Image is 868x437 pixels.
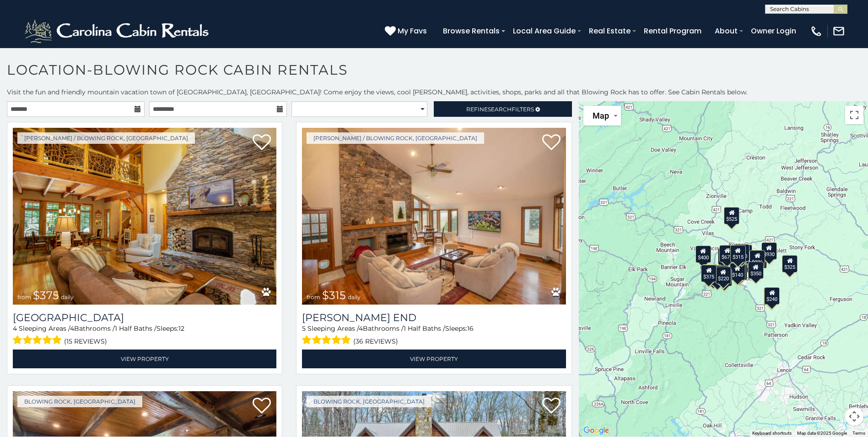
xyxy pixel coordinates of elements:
a: Blowing Rock, [GEOGRAPHIC_DATA] [17,396,142,407]
a: Open this area in Google Maps (opens a new window) [581,425,611,437]
span: 4 [359,324,363,333]
span: My Favs [398,25,427,37]
a: [PERSON_NAME] / Blowing Rock, [GEOGRAPHIC_DATA] [17,132,195,144]
img: Moss End [302,128,566,305]
div: $375 [701,265,717,282]
a: About [710,23,742,39]
div: $400 [695,246,711,263]
a: Rental Program [639,23,706,39]
a: Add to favorites [253,397,271,416]
a: Real Estate [584,23,635,39]
span: daily [348,294,361,300]
span: from [307,294,320,300]
a: Blowing Rock, [GEOGRAPHIC_DATA] [307,396,431,407]
span: $315 [322,289,346,302]
div: $165 [713,265,728,283]
img: mail-regular-white.png [832,25,845,38]
span: 1 Half Baths / [115,324,156,333]
div: $150 [733,244,749,262]
div: $525 [724,207,739,224]
img: Google [581,425,611,437]
div: $299 [751,251,766,268]
img: Mountain Song Lodge [13,128,276,305]
div: $315 [717,248,733,265]
button: Map camera controls [845,407,863,426]
img: White-1-2.png [23,17,213,45]
div: $675 [719,245,735,262]
button: Change map style [583,106,621,126]
div: $345 [717,269,732,286]
button: Keyboard shortcuts [752,430,792,437]
div: $226 [749,250,765,268]
a: [PERSON_NAME] / Blowing Rock, [GEOGRAPHIC_DATA] [307,132,484,144]
span: 4 [70,324,74,333]
h3: Mountain Song Lodge [13,311,276,324]
a: Add to favorites [253,133,271,153]
span: $375 [33,289,59,302]
span: daily [61,294,74,300]
span: 4 [13,324,17,333]
div: $140 [732,263,747,280]
a: Mountain Song Lodge from $375 daily [13,128,276,305]
span: Refine Filters [466,106,534,113]
a: Add to favorites [542,133,561,153]
img: phone-regular-white.png [810,25,823,38]
div: $930 [761,242,777,260]
span: 12 [178,324,184,333]
a: My Favs [385,25,429,37]
a: View Property [302,350,566,368]
a: Owner Login [746,23,801,39]
div: $240 [764,287,780,305]
span: (15 reviews) [64,335,107,347]
a: [PERSON_NAME] End [302,311,566,324]
a: Moss End from $315 daily [302,128,566,305]
a: Local Area Guide [508,23,580,39]
span: 1 Half Baths / [404,324,445,333]
a: [GEOGRAPHIC_DATA] [13,311,276,324]
h3: Moss End [302,311,566,324]
span: Map data ©2025 Google [797,431,847,436]
span: 5 [302,324,306,333]
a: Browse Rentals [438,23,504,39]
a: RefineSearchFilters [434,101,571,117]
div: $350 [748,262,764,279]
span: Search [488,106,512,113]
a: Terms (opens in new tab) [852,431,865,436]
div: $220 [716,267,731,284]
div: $140 [730,263,745,280]
a: View Property [13,350,276,368]
span: (36 reviews) [353,335,398,347]
span: from [17,294,31,300]
div: $325 [782,255,798,273]
div: Sleeping Areas / Bathrooms / Sleeps: [13,324,276,347]
a: Add to favorites [542,397,561,416]
div: Sleeping Areas / Bathrooms / Sleeps: [302,324,566,347]
button: Toggle fullscreen view [845,106,863,124]
div: $315 [730,245,746,262]
span: 16 [467,324,474,333]
span: Map [593,111,609,120]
